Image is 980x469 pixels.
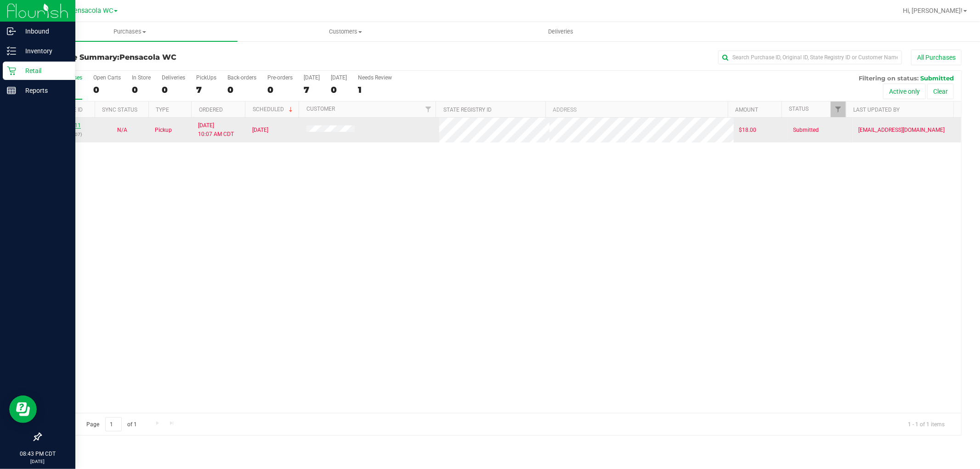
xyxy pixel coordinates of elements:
[735,107,758,113] a: Amount
[854,107,900,113] a: Last Updated By
[7,86,16,95] inline-svg: Reports
[70,7,113,15] span: Pensacola WC
[331,74,347,81] div: [DATE]
[40,53,347,62] h3: Purchase Summary:
[227,74,256,81] div: Back-orders
[162,74,185,81] div: Deliveries
[7,27,16,36] inline-svg: Inbound
[7,46,16,56] inline-svg: Inventory
[117,127,127,133] span: Not Applicable
[9,396,37,423] iframe: Resource center
[196,85,216,95] div: 7
[911,50,962,65] button: All Purchases
[545,102,728,118] th: Address
[358,74,392,81] div: Needs Review
[155,126,172,135] span: Pickup
[859,74,918,82] span: Filtering on status:
[267,74,293,81] div: Pre-orders
[93,85,121,95] div: 0
[93,74,121,81] div: Open Carts
[793,126,819,135] span: Submitted
[16,65,71,76] p: Retail
[227,85,256,95] div: 0
[16,85,71,96] p: Reports
[132,85,151,95] div: 0
[22,28,238,36] span: Purchases
[196,74,216,81] div: PickUps
[117,126,127,135] button: N/A
[789,106,809,112] a: Status
[267,85,293,95] div: 0
[304,85,320,95] div: 7
[304,74,320,81] div: [DATE]
[132,74,151,81] div: In Store
[238,28,453,36] span: Customers
[156,107,169,113] a: Type
[7,66,16,75] inline-svg: Retail
[927,84,954,99] button: Clear
[453,22,668,41] a: Deliveries
[105,417,122,431] input: 1
[901,417,952,431] span: 1 - 1 of 1 items
[238,22,453,41] a: Customers
[718,51,902,64] input: Search Purchase ID, Original ID, State Registry ID or Customer Name...
[536,28,586,36] span: Deliveries
[253,106,295,113] a: Scheduled
[55,122,81,129] a: 11987611
[903,7,963,14] span: Hi, [PERSON_NAME]!
[198,121,234,139] span: [DATE] 10:07 AM CDT
[4,450,71,458] p: 08:43 PM CDT
[162,85,185,95] div: 0
[4,458,71,465] p: [DATE]
[306,106,335,112] a: Customer
[199,107,223,113] a: Ordered
[331,85,347,95] div: 0
[858,126,945,135] span: [EMAIL_ADDRESS][DOMAIN_NAME]
[443,107,492,113] a: State Registry ID
[252,126,268,135] span: [DATE]
[739,126,757,135] span: $18.00
[102,107,137,113] a: Sync Status
[16,45,71,57] p: Inventory
[79,417,145,431] span: Page of 1
[119,53,176,62] span: Pensacola WC
[420,102,436,117] a: Filter
[358,85,392,95] div: 1
[883,84,926,99] button: Active only
[16,26,71,37] p: Inbound
[22,22,238,41] a: Purchases
[831,102,846,117] a: Filter
[920,74,954,82] span: Submitted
